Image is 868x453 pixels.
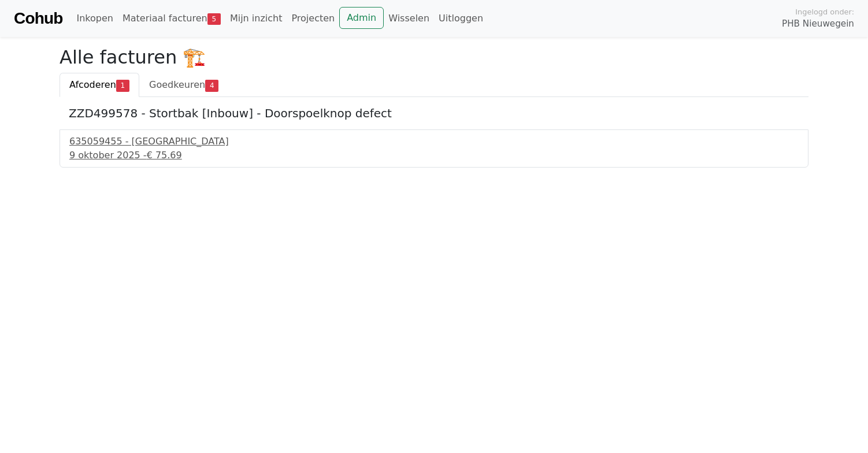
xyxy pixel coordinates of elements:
h2: Alle facturen 🏗️ [60,46,808,68]
span: 1 [116,80,129,91]
span: 4 [205,80,218,91]
div: 9 oktober 2025 - [69,148,799,162]
a: Materiaal facturen5 [118,7,225,30]
a: Uitloggen [434,7,488,30]
span: Goedkeuren [149,79,205,90]
h5: ZZD499578 - Stortbak [Inbouw] - Doorspoelknop defect [69,106,799,120]
a: 635059455 - [GEOGRAPHIC_DATA]9 oktober 2025 -€ 75.69 [69,135,799,162]
a: Afcoderen1 [60,73,139,97]
div: 635059455 - [GEOGRAPHIC_DATA] [69,135,799,148]
span: € 75.69 [147,150,182,161]
span: Afcoderen [69,79,116,90]
span: PHB Nieuwegein [782,17,854,31]
a: Admin [339,7,384,29]
a: Wisselen [384,7,434,30]
a: Cohub [14,5,62,32]
a: Goedkeuren4 [139,73,228,97]
span: Ingelogd onder: [795,6,854,17]
a: Mijn inzicht [225,7,287,30]
a: Inkopen [72,7,117,30]
span: 5 [207,13,221,25]
a: Projecten [287,7,339,30]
